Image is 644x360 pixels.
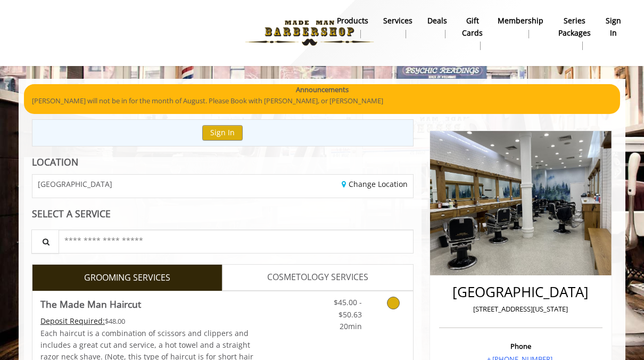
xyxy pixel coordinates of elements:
a: MembershipMembership [490,13,551,41]
div: SELECT A SERVICE [32,209,414,219]
span: $45.00 - $50.63 [334,297,362,319]
a: Productsproducts [329,13,376,41]
a: Change Location [342,179,408,189]
b: sign in [606,15,621,39]
a: ServicesServices [376,13,420,41]
b: Membership [498,15,543,27]
b: gift cards [462,15,483,39]
h2: [GEOGRAPHIC_DATA] [442,284,600,300]
a: Gift cardsgift cards [455,13,490,53]
b: Deals [427,15,447,27]
span: [GEOGRAPHIC_DATA] [38,180,112,188]
div: $48.00 [40,315,254,327]
b: LOCATION [32,156,78,168]
span: GROOMING SERVICES [84,271,170,285]
span: 20min [340,321,362,331]
button: Sign In [202,125,243,141]
p: [PERSON_NAME] will not be in for the month of August. Please Book with [PERSON_NAME], or [PERSON_... [32,95,612,107]
span: COSMETOLOGY SERVICES [267,271,368,284]
b: Services [383,15,412,27]
a: DealsDeals [420,13,455,41]
p: [STREET_ADDRESS][US_STATE] [442,304,600,315]
a: Series packagesSeries packages [551,13,598,53]
a: sign insign in [598,13,629,41]
b: The Made Man Haircut [40,297,141,312]
button: Service Search [31,230,59,253]
h3: Phone [442,342,600,350]
img: Made Man Barbershop logo [236,4,383,62]
b: Series packages [558,15,591,39]
span: This service needs some Advance to be paid before we block your appointment [40,316,105,326]
b: products [337,15,368,27]
b: Announcements [296,84,349,95]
